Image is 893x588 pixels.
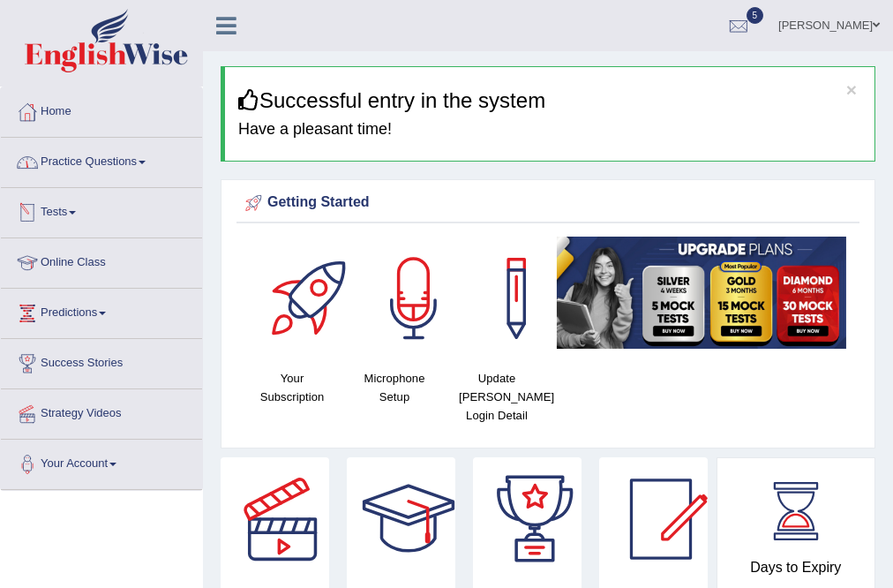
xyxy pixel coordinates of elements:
a: Success Stories [1,339,202,383]
h4: Your Subscription [250,369,334,406]
h4: Days to Expiry [737,560,856,576]
a: Predictions [1,289,202,333]
div: Getting Started [241,190,855,216]
a: Your Account [1,440,202,484]
a: Home [1,87,202,132]
a: Practice Questions [1,138,202,182]
a: Tests [1,188,202,232]
h3: Successful entry in the system [238,89,861,112]
a: Online Class [1,238,202,283]
h4: Microphone Setup [352,369,437,406]
img: small5.jpg [557,237,846,349]
a: Strategy Videos [1,389,202,433]
h4: Update [PERSON_NAME] Login Detail [454,369,539,425]
h4: Have a pleasant time! [238,121,861,139]
span: 5 [747,7,764,24]
button: × [846,80,857,99]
